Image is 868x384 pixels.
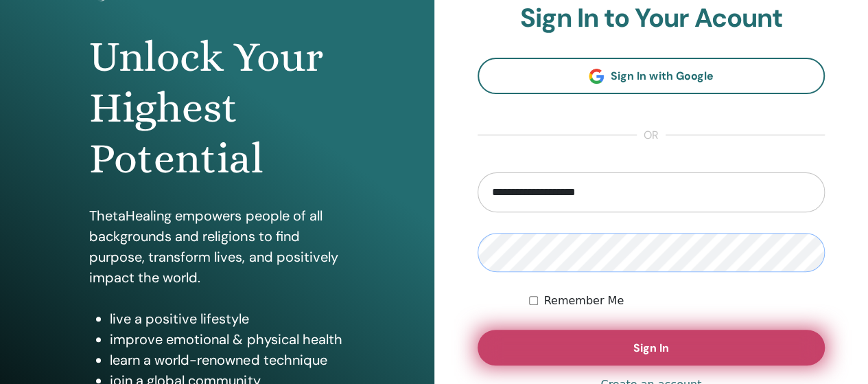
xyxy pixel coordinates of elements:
[478,58,825,94] a: Sign In with Google
[478,330,825,365] button: Sign In
[110,329,344,350] li: improve emotional & physical health
[633,341,669,355] span: Sign In
[529,293,825,309] div: Keep me authenticated indefinitely or until I manually logout
[637,127,666,144] span: or
[110,308,344,329] li: live a positive lifestyle
[89,205,344,288] p: ThetaHealing empowers people of all backgrounds and religions to find purpose, transform lives, a...
[611,69,713,83] span: Sign In with Google
[110,350,344,370] li: learn a world-renowned technique
[543,293,624,309] label: Remember Me
[89,32,344,185] h1: Unlock Your Highest Potential
[478,3,825,34] h2: Sign In to Your Acount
